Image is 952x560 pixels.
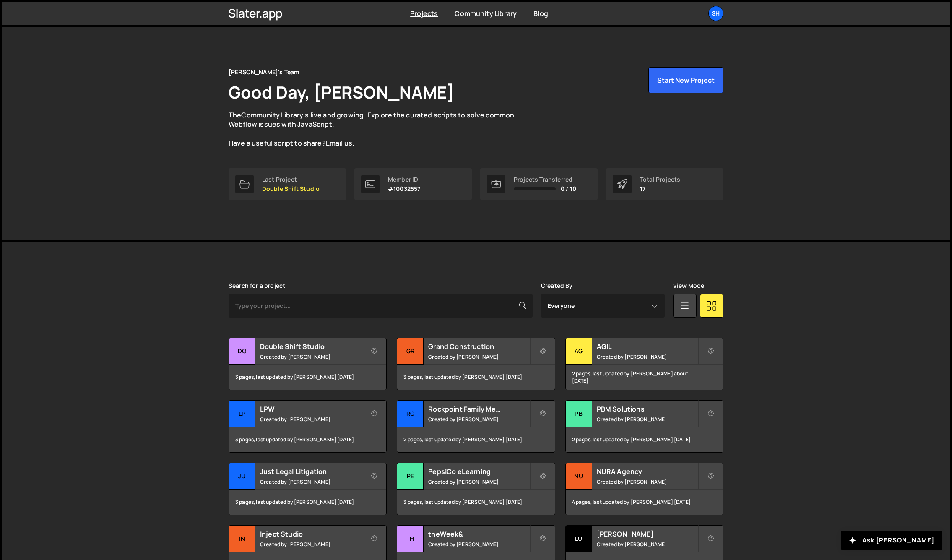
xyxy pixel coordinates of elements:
[229,294,533,318] input: Type your project...
[397,401,424,427] div: Ro
[455,9,517,18] a: Community Library
[597,404,698,414] h2: PBM Solutions
[841,531,942,550] button: Ask [PERSON_NAME]
[566,490,723,515] div: 4 pages, last updated by [PERSON_NAME] [DATE]
[260,353,361,360] small: Created by [PERSON_NAME]
[566,365,723,390] div: 2 pages, last updated by [PERSON_NAME] about [DATE]
[566,526,592,552] div: Lu
[397,463,555,515] a: Pe PepsiCo eLearning Created by [PERSON_NAME] 3 pages, last updated by [PERSON_NAME] [DATE]
[397,400,555,453] a: Ro Rockpoint Family Medicine Created by [PERSON_NAME] 2 pages, last updated by [PERSON_NAME] [DATE]
[229,110,531,148] p: The is live and growing. Explore the curated scripts to solve common Webflow issues with JavaScri...
[597,541,698,548] small: Created by [PERSON_NAME]
[229,282,285,289] label: Search for a project
[260,342,361,351] h2: Double Shift Studio
[397,526,424,552] div: th
[597,342,698,351] h2: AGIL
[260,467,361,476] h2: Just Legal Litigation
[597,478,698,485] small: Created by [PERSON_NAME]
[397,463,424,490] div: Pe
[565,463,723,515] a: NU NURA Agency Created by [PERSON_NAME] 4 pages, last updated by [PERSON_NAME] [DATE]
[566,401,592,427] div: PB
[229,490,386,515] div: 3 pages, last updated by [PERSON_NAME] [DATE]
[673,282,704,289] label: View Mode
[388,176,420,183] div: Member ID
[648,67,723,93] button: Start New Project
[410,9,438,18] a: Projects
[428,416,529,423] small: Created by [PERSON_NAME]
[541,282,573,289] label: Created By
[428,404,529,414] h2: Rockpoint Family Medicine
[388,185,420,192] p: #10032557
[262,176,320,183] div: Last Project
[229,338,255,365] div: Do
[229,400,387,453] a: LP LPW Created by [PERSON_NAME] 3 pages, last updated by [PERSON_NAME] [DATE]
[428,353,529,360] small: Created by [PERSON_NAME]
[229,463,255,490] div: Ju
[262,185,320,192] p: Double Shift Studio
[397,427,554,452] div: 2 pages, last updated by [PERSON_NAME] [DATE]
[229,427,386,452] div: 3 pages, last updated by [PERSON_NAME] [DATE]
[561,185,576,192] span: 0 / 10
[229,463,387,515] a: Ju Just Legal Litigation Created by [PERSON_NAME] 3 pages, last updated by [PERSON_NAME] [DATE]
[428,529,529,539] h2: theWeek&
[326,138,352,148] a: Email us
[566,427,723,452] div: 2 pages, last updated by [PERSON_NAME] [DATE]
[640,185,680,192] p: 17
[514,176,576,183] div: Projects Transferred
[708,6,723,21] a: Sh
[229,81,454,104] h1: Good Day, [PERSON_NAME]
[597,529,698,539] h2: [PERSON_NAME]
[566,338,592,365] div: AG
[597,416,698,423] small: Created by [PERSON_NAME]
[260,529,361,539] h2: Inject Studio
[533,9,548,18] a: Blog
[397,365,554,390] div: 3 pages, last updated by [PERSON_NAME] [DATE]
[229,401,255,427] div: LP
[229,168,346,200] a: Last Project Double Shift Studio
[260,416,361,423] small: Created by [PERSON_NAME]
[428,541,529,548] small: Created by [PERSON_NAME]
[229,526,255,552] div: In
[260,541,361,548] small: Created by [PERSON_NAME]
[260,404,361,414] h2: LPW
[597,353,698,360] small: Created by [PERSON_NAME]
[428,478,529,485] small: Created by [PERSON_NAME]
[565,338,723,390] a: AG AGIL Created by [PERSON_NAME] 2 pages, last updated by [PERSON_NAME] about [DATE]
[597,467,698,476] h2: NURA Agency
[397,338,424,365] div: Gr
[428,342,529,351] h2: Grand Construction
[566,463,592,490] div: NU
[229,338,387,390] a: Do Double Shift Studio Created by [PERSON_NAME] 3 pages, last updated by [PERSON_NAME] [DATE]
[565,400,723,453] a: PB PBM Solutions Created by [PERSON_NAME] 2 pages, last updated by [PERSON_NAME] [DATE]
[229,67,299,77] div: [PERSON_NAME]'s Team
[241,110,303,120] a: Community Library
[428,467,529,476] h2: PepsiCo eLearning
[640,176,680,183] div: Total Projects
[229,365,386,390] div: 3 pages, last updated by [PERSON_NAME] [DATE]
[260,478,361,485] small: Created by [PERSON_NAME]
[397,490,554,515] div: 3 pages, last updated by [PERSON_NAME] [DATE]
[397,338,555,390] a: Gr Grand Construction Created by [PERSON_NAME] 3 pages, last updated by [PERSON_NAME] [DATE]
